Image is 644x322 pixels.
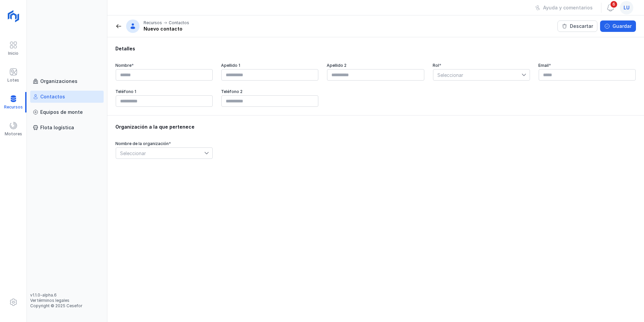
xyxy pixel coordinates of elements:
div: Nuevo contacto [144,26,189,32]
div: Equipos de monte [40,109,83,116]
div: v1.1.0-alpha.6 [30,292,104,298]
div: Lotes [7,78,19,83]
span: Seleccionar [433,70,522,80]
img: logoRight.svg [5,8,22,25]
div: Copyright © 2025 Cesefor [30,303,104,309]
a: Flota logística [30,122,104,134]
div: Teléfono 2 [221,89,319,94]
span: 6 [610,0,618,8]
div: Recursos [144,20,162,26]
a: Ver términos legales [30,298,69,303]
div: Nombre [115,63,213,68]
div: Motores [5,131,22,137]
span: lu [624,4,630,11]
a: Equipos de monte [30,106,104,118]
a: Contactos [30,91,104,103]
div: Organización a la que pertenece [115,124,636,130]
span: Guardar [612,23,632,30]
div: Flota logística [40,124,74,131]
div: Contactos [40,93,65,100]
span: Descartar [570,23,593,30]
button: Guardar [600,20,636,32]
span: Ayuda y comentarios [543,4,593,11]
div: Contactos [169,20,189,26]
div: Rol [433,63,530,68]
span: Seleccionar [116,148,204,158]
a: Organizaciones [30,75,104,87]
div: Detalles [115,45,636,52]
button: Descartar [557,20,597,32]
div: Teléfono 1 [115,89,213,94]
div: Organizaciones [40,78,77,85]
div: Email [538,63,636,68]
div: Apellido 1 [221,63,319,68]
div: Apellido 2 [327,63,424,68]
div: Inicio [8,51,18,56]
button: Ayuda y comentarios [531,2,597,13]
div: Nombre de la organización [115,141,213,146]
